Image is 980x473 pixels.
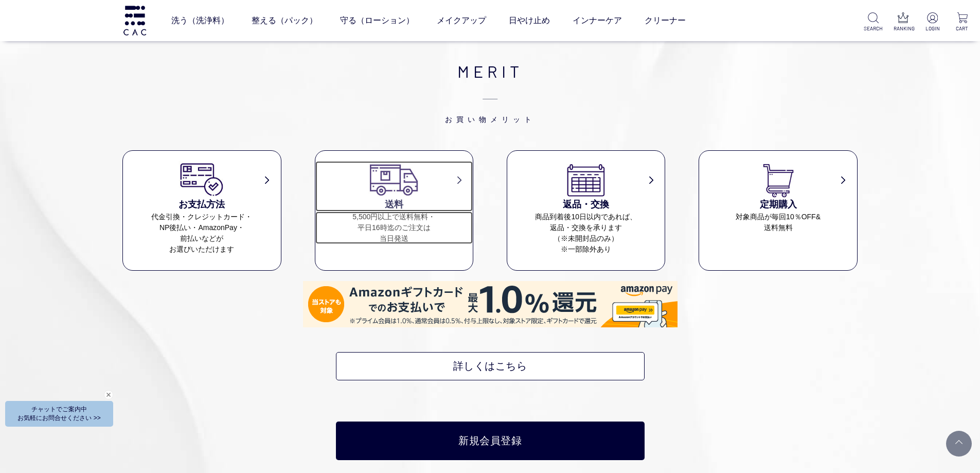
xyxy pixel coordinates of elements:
a: 守る（ローション） [340,6,414,35]
p: SEARCH [864,25,883,32]
dd: 商品到着後10日以内であれば、 返品・交換を承ります （※未開封品のみ） ※一部除外あり [507,212,665,255]
h3: 送料 [315,198,473,212]
a: 詳しくはこちら [336,352,645,380]
a: クリーナー [645,6,686,35]
a: インナーケア [573,6,622,35]
a: 洗う（洗浄料） [171,6,229,35]
dd: 5,500円以上で送料無料・ 平日16時迄のご注文は 当日発送 [315,212,473,244]
h3: 定期購入 [699,198,857,212]
img: 01_Amazon_Pay_BBP_728x90.png [303,281,678,327]
a: 返品・交換 商品到着後10日以内であれば、返品・交換を承ります（※未開封品のみ）※一部除外あり [507,161,665,255]
a: 定期購入 対象商品が毎回10％OFF&送料無料 [699,161,857,233]
a: 新規会員登録 [336,422,645,460]
dd: 対象商品が毎回10％OFF& 送料無料 [699,212,857,233]
h3: お支払方法 [123,198,281,212]
h2: MERIT [122,59,858,125]
a: 送料 5,500円以上で送料無料・平日16時迄のご注文は当日発送 [315,161,473,244]
a: RANKING [894,12,913,32]
a: お支払方法 代金引換・クレジットカード・NP後払い・AmazonPay・前払いなどがお選びいただけます [123,161,281,255]
h3: 返品・交換 [507,198,665,212]
span: お買い物メリット [122,83,858,125]
p: LOGIN [923,25,942,32]
a: LOGIN [923,12,942,32]
p: CART [953,25,972,32]
a: 日やけ止め [509,6,550,35]
a: 整える（パック） [252,6,317,35]
img: logo [122,6,148,35]
a: メイクアップ [437,6,486,35]
a: SEARCH [864,12,883,32]
p: RANKING [894,25,913,32]
dd: 代金引換・クレジットカード・ NP後払い・AmazonPay・ 前払いなどが お選びいただけます [123,212,281,255]
a: CART [953,12,972,32]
